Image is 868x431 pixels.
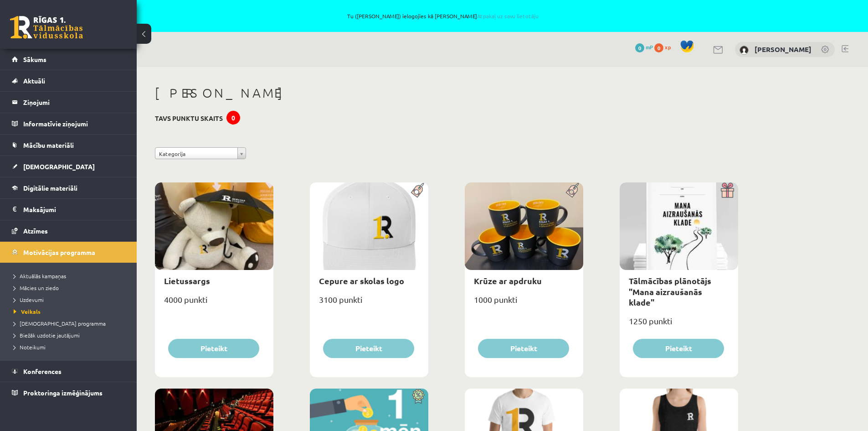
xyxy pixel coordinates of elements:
[629,275,711,307] a: Tālmācības plānotājs "Mana aizraušanās klade"
[23,141,74,149] span: Mācību materiāli
[12,361,125,382] a: Konferences
[323,339,414,358] button: Pieteikt
[23,92,125,113] legend: Ziņojumi
[12,220,125,241] a: Atzīmes
[14,296,44,303] span: Uzdevumi
[23,227,48,235] span: Atzīmes
[718,182,738,198] img: Dāvana ar pārsteigumu
[620,313,738,336] div: 1250 punkti
[23,199,125,220] legend: Maksājumi
[12,70,125,91] a: Aktuāli
[408,389,428,404] img: Atlaide
[12,49,125,70] a: Sākums
[319,275,404,286] a: Cepure ar skolas logo
[12,113,125,134] a: Informatīvie ziņojumi
[10,16,83,39] a: Rīgas 1. Tālmācības vidusskola
[23,389,103,397] span: Proktoringa izmēģinājums
[155,147,246,159] a: Kategorija
[563,182,583,198] img: Populāra prece
[155,114,223,122] h3: Tavs punktu skaits
[12,242,125,263] a: Motivācijas programma
[159,148,234,160] span: Kategorija
[14,308,41,315] span: Veikals
[310,292,428,315] div: 3100 punkti
[633,339,724,358] button: Pieteikt
[755,45,812,54] a: [PERSON_NAME]
[14,272,66,280] span: Aktuālās kampaņas
[14,332,80,339] span: Biežāk uzdotie jautājumi
[740,46,749,55] img: Ralfs Jēkabsons
[155,292,273,315] div: 4000 punkti
[14,331,128,339] a: Biežāk uzdotie jautājumi
[12,199,125,220] a: Maksājumi
[14,284,59,291] span: Mācies un ziedo
[465,292,583,315] div: 1000 punkti
[646,43,653,51] span: mP
[14,319,128,327] a: [DEMOGRAPHIC_DATA] programma
[23,248,95,256] span: Motivācijas programma
[14,343,46,351] span: Noteikumi
[168,339,259,358] button: Pieteikt
[14,307,128,316] a: Veikals
[23,367,62,375] span: Konferences
[12,92,125,113] a: Ziņojumi
[155,85,738,101] h1: [PERSON_NAME]
[23,162,95,171] span: [DEMOGRAPHIC_DATA]
[14,320,106,327] span: [DEMOGRAPHIC_DATA] programma
[14,296,128,304] a: Uzdevumi
[14,343,128,351] a: Noteikumi
[23,113,125,134] legend: Informatīvie ziņojumi
[654,43,675,51] a: 0 xp
[23,55,46,63] span: Sākums
[635,43,653,51] a: 0 mP
[226,111,240,125] div: 0
[635,43,644,52] span: 0
[477,12,539,20] a: Atpakaļ uz savu lietotāju
[474,275,542,286] a: Krūze ar apdruku
[23,77,45,85] span: Aktuāli
[12,156,125,177] a: [DEMOGRAPHIC_DATA]
[654,43,663,52] span: 0
[14,272,128,280] a: Aktuālās kampaņas
[12,135,125,156] a: Mācību materiāli
[12,382,125,403] a: Proktoringa izmēģinājums
[23,184,77,192] span: Digitālie materiāli
[164,275,210,286] a: Lietussargs
[408,182,428,198] img: Populāra prece
[14,284,128,292] a: Mācies un ziedo
[478,339,569,358] button: Pieteikt
[105,13,781,19] span: Tu ([PERSON_NAME]) ielogojies kā [PERSON_NAME]
[12,177,125,198] a: Digitālie materiāli
[665,43,671,51] span: xp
